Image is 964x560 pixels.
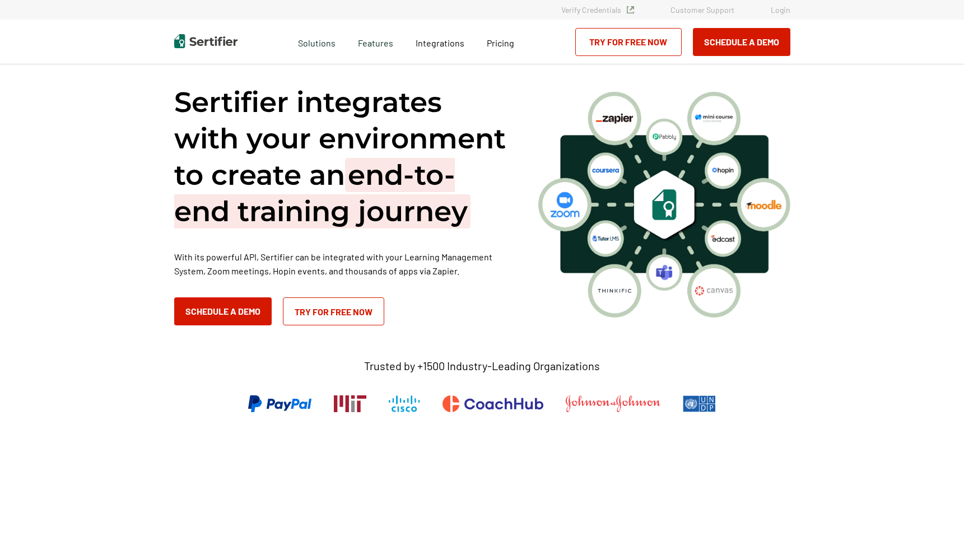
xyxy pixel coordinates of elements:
a: Login [771,5,790,15]
a: Try for Free Now [283,297,384,325]
h1: Sertifier integrates with your environment to create an [174,84,510,230]
a: Customer Support [670,5,734,15]
img: CoachHub [443,395,543,412]
img: Massachusetts Institute of Technology [334,395,366,412]
p: With its powerful API, Sertifier can be integrated with your Learning Management System, Zoom mee... [174,250,510,278]
img: Verified [627,6,634,13]
span: Features [358,35,393,49]
img: integrations hero [538,92,790,317]
a: Integrations [416,35,464,49]
img: UNDP [683,395,716,412]
img: PayPal [248,395,311,412]
span: Pricing [487,38,514,48]
span: Integrations [416,38,464,48]
img: Johnson & Johnson [566,395,660,412]
img: Sertifier | Digital Credentialing Platform [174,34,237,48]
span: Solutions [298,35,336,49]
p: Trusted by +1500 Industry-Leading Organizations [364,359,600,373]
a: Pricing [487,35,514,49]
img: Cisco [389,395,420,412]
a: Try for Free Now [575,28,682,56]
a: Verify Credentials [561,5,634,15]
